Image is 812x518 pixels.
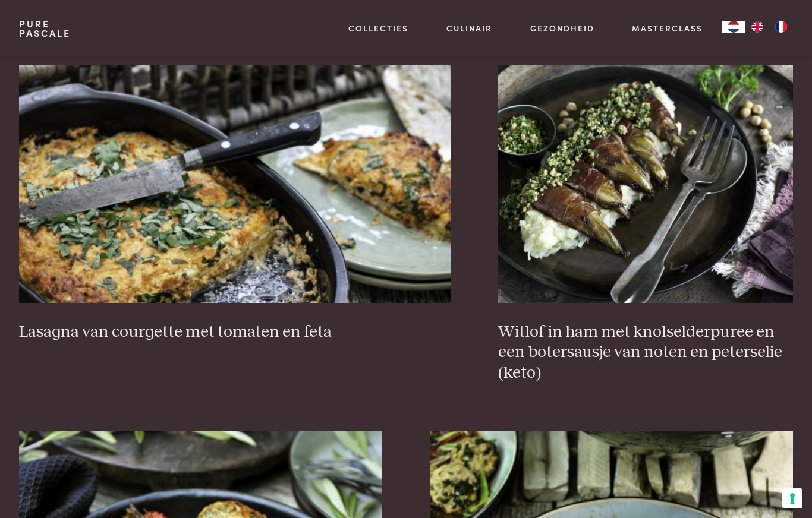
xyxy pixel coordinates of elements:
[530,22,594,34] a: Gezondheid
[19,65,451,342] a: Lasagna van courgette met tomaten en feta Lasagna van courgette met tomaten en feta
[632,22,703,34] a: Masterclass
[19,65,451,303] img: Lasagna van courgette met tomaten en feta
[745,21,793,33] ul: Language list
[498,65,793,303] img: Witlof in ham met knolselderpuree en een botersausje van noten en peterselie (keto)
[722,21,745,33] a: NL
[782,488,802,508] button: Uw voorkeuren voor toestemming voor trackingtechnologieën
[769,21,793,33] a: FR
[348,22,408,34] a: Collecties
[19,322,451,343] h3: Lasagna van courgette met tomaten en feta
[722,21,745,33] div: Language
[722,21,793,33] aside: Language selected: Nederlands
[446,22,492,34] a: Culinair
[498,65,793,383] a: Witlof in ham met knolselderpuree en een botersausje van noten en peterselie (keto) Witlof in ham...
[745,21,769,33] a: EN
[498,322,793,384] h3: Witlof in ham met knolselderpuree en een botersausje van noten en peterselie (keto)
[19,19,71,38] a: PurePascale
